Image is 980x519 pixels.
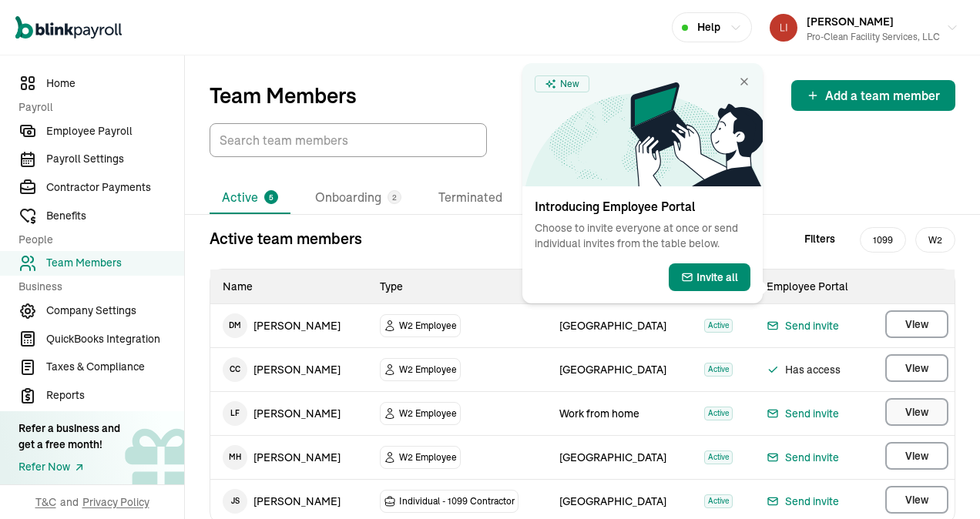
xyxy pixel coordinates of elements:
span: Work from home [559,407,639,420]
span: Add a team member [825,86,940,105]
button: Send invite [767,316,839,335]
span: W2 Employee [399,406,457,421]
span: C C [223,357,247,382]
span: Reports [46,387,184,403]
span: View [905,316,928,332]
td: [PERSON_NAME] [210,392,367,435]
p: Active team members [210,227,362,250]
div: Refer a business and get a free month! [18,420,120,453]
span: Active [704,319,733,333]
span: D M [223,313,247,338]
span: Active [704,363,733,377]
span: W2 Employee [399,362,457,377]
span: T&C [35,494,56,510]
span: M H [223,445,247,470]
span: [GEOGRAPHIC_DATA] [559,363,666,377]
button: View [885,442,948,470]
span: [GEOGRAPHIC_DATA] [559,319,666,333]
p: Team Members [210,83,357,108]
button: View [885,398,948,426]
span: 2 [392,192,397,203]
button: [PERSON_NAME]Pro-Clean Facility Services, LLC [764,8,965,47]
span: Employee Payroll [46,123,184,139]
span: View [905,404,928,420]
span: L F [223,401,247,426]
button: Send invite [767,492,839,511]
span: Privacy Policy [82,494,149,510]
nav: Global [15,5,122,50]
span: [GEOGRAPHIC_DATA] [559,494,666,508]
span: Individual - 1099 Contractor [399,494,515,509]
button: Close card [738,75,750,88]
span: Contractor Payments [46,179,184,196]
td: [PERSON_NAME] [210,348,367,391]
span: Help [697,19,720,35]
span: W2 [915,227,955,253]
h3: Introducing Employee Portal [535,199,750,214]
button: View [885,354,948,382]
button: Add a team member [791,80,955,111]
div: Pro-Clean Facility Services, LLC [807,30,940,44]
p: Choose to invite everyone at once or send individual invites from the table below. [535,220,750,251]
th: Name [210,270,367,304]
span: Active [704,407,733,420]
span: People [18,232,175,248]
a: Refer Now [18,459,120,475]
li: Terminated [426,182,515,214]
span: Taxes & Compliance [46,359,184,375]
li: Onboarding [303,182,414,214]
span: W2 Employee [399,318,457,333]
span: Employee Portal [767,280,848,293]
span: [GEOGRAPHIC_DATA] [559,450,666,464]
span: 5 [269,192,274,203]
span: Invite all [696,270,738,285]
td: [PERSON_NAME] [210,436,367,479]
span: New [560,76,579,92]
button: View [885,486,948,514]
span: Home [46,75,184,92]
input: TextInput [210,123,487,157]
span: Active [704,494,733,508]
button: View [885,310,948,338]
span: [PERSON_NAME] [807,15,894,28]
span: Has access [767,360,859,379]
th: Type [367,270,547,304]
button: Send invite [767,448,839,467]
iframe: Chat Widget [903,445,980,519]
span: QuickBooks Integration [46,331,184,347]
span: Filters [804,231,835,247]
span: W2 Employee [399,450,457,465]
span: Team Members [46,255,184,271]
span: View [905,360,928,376]
span: Business [18,279,175,295]
button: Help [672,12,752,42]
span: J S [223,489,247,514]
span: Payroll [18,99,175,116]
button: Send invite [767,404,839,423]
span: Benefits [46,208,184,224]
span: Active [704,450,733,464]
span: Payroll Settings [46,151,184,167]
span: Company Settings [46,303,184,319]
td: [PERSON_NAME] [210,304,367,347]
button: Invite all [669,263,750,291]
span: 1099 [860,227,906,253]
li: Active [210,182,290,214]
